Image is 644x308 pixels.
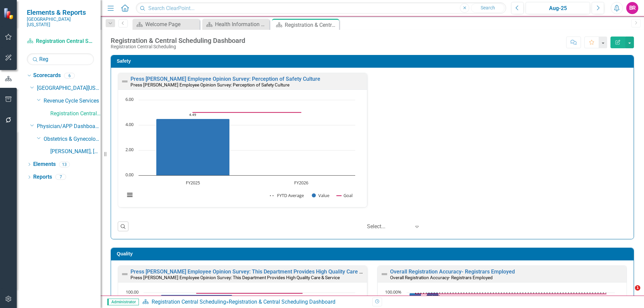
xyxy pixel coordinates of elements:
[189,112,196,117] text: 4.49
[526,2,590,14] button: Aug-25
[125,96,133,102] text: 6.00
[481,5,495,10] span: Search
[33,173,52,181] a: Reports
[3,8,15,19] img: ClearPoint Strategy
[37,123,101,130] a: Physician/APP Dashboards
[130,275,340,280] small: Press [PERSON_NAME] Employee Opinion Survey: This Department Provides High Quality Care & Service
[125,190,135,200] button: View chart menu, Chart
[626,2,638,14] button: BR
[27,38,94,45] a: Registration Central Scheduling
[145,20,198,28] div: Welcome Page
[121,97,364,205] div: Chart. Highcharts interactive chart.
[118,73,367,207] div: Double-Click to Edit
[27,53,94,65] input: Search Below...
[285,21,337,29] div: Registration & Central Scheduling Dashboard
[125,121,133,127] text: 4.00
[44,135,101,143] a: Obstetrics & Gynecology
[59,162,70,167] div: 13
[121,270,129,278] img: Not Defined
[37,84,101,92] a: [GEOGRAPHIC_DATA][US_STATE]
[312,192,329,198] button: Show Value
[33,161,56,168] a: Elements
[130,82,289,87] small: Press [PERSON_NAME] Employee Opinion Survey: Perception of Safety Culture
[471,3,504,13] button: Search
[635,285,640,291] span: 1
[156,100,302,176] g: Value, series 2 of 3. Bar series with 2 bars.
[125,172,133,178] text: 0.00
[390,275,493,280] small: Overall Registration Accuracy- Registrars Employed
[229,299,335,305] div: Registration & Central Scheduling Dashboard
[186,180,200,186] text: FY2025
[130,268,382,275] a: Press [PERSON_NAME] Employee Opinion Survey: This Department Provides High Quality Care & Service
[111,37,245,44] div: Registration & Central Scheduling Dashboard
[117,59,630,64] h3: Safety
[27,8,94,16] span: Elements & Reports
[337,192,353,198] button: Show Goal
[64,73,75,78] div: 6
[426,294,440,299] text: 100.00%
[50,110,101,118] a: Registration Central Scheduling
[294,180,308,186] text: FY2026
[121,97,359,205] svg: Interactive chart
[111,44,245,49] div: Registration Central Scheduling
[125,146,133,152] text: 2.00
[27,16,94,27] small: [GEOGRAPHIC_DATA][US_STATE]
[134,20,198,28] a: Welcome Page
[528,4,588,12] div: Aug-25
[142,298,367,306] div: »
[33,72,61,79] a: Scorecards
[44,97,101,105] a: Revenue Cycle Services
[55,174,66,180] div: 7
[204,20,268,28] a: Health Information Management Dashboard
[192,118,194,120] g: FYTD Average, series 1 of 3. Line with 2 data points.
[130,76,320,82] a: Press [PERSON_NAME] Employee Opinion Survey: Perception of Safety Culture
[215,20,268,28] div: Health Information Management Dashboard
[380,270,388,278] img: Not Defined
[385,289,401,295] text: 100.00%
[410,295,421,299] text: 99.00%
[390,268,515,275] a: Overall Registration Accuracy- Registrars Employed
[195,292,304,295] g: Goal, series 3 of 3. Line with 2 data points.
[156,119,230,175] path: FY2025, 4.49. Value.
[192,111,303,114] g: Goal, series 3 of 3. Line with 2 data points.
[50,148,101,156] a: [PERSON_NAME], [GEOGRAPHIC_DATA]
[136,2,506,14] input: Search ClearPoint...
[126,289,139,295] text: 100.00
[121,77,129,85] img: Not Defined
[270,192,305,198] button: Show FYTD Average
[152,299,226,305] a: Registration Central Scheduling
[621,285,637,301] iframe: Intercom live chat
[117,251,630,256] h3: Quality
[107,299,139,305] span: Administrator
